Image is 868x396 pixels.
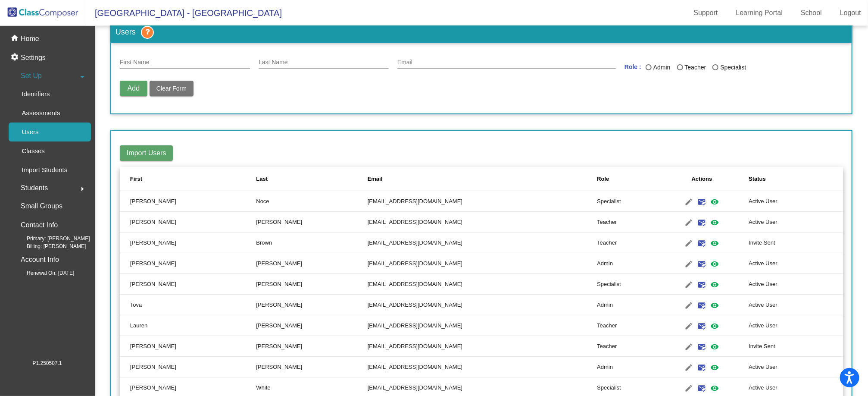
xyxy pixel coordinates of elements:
mat-icon: edit [684,321,694,331]
mat-icon: visibility [710,362,720,373]
td: Admin [597,295,655,315]
mat-icon: visibility [710,280,720,290]
mat-icon: arrow_right [77,184,87,194]
td: [EMAIL_ADDRESS][DOMAIN_NAME] [368,295,597,315]
td: Noce [256,191,367,212]
td: [EMAIL_ADDRESS][DOMAIN_NAME] [368,357,597,377]
td: Active User [749,357,843,377]
mat-icon: visibility [710,217,720,228]
mat-icon: visibility [710,342,720,352]
mat-icon: edit [684,383,694,393]
mat-icon: edit [684,259,694,269]
td: Specialist [597,191,655,212]
td: Brown [256,233,367,253]
span: Students [21,182,48,194]
span: Add [128,85,140,92]
td: [EMAIL_ADDRESS][DOMAIN_NAME] [368,233,597,253]
mat-icon: home [10,34,21,44]
td: [PERSON_NAME] [256,315,367,336]
mat-icon: edit [684,300,694,311]
td: [EMAIL_ADDRESS][DOMAIN_NAME] [368,315,597,336]
td: Lauren [120,315,256,336]
p: Contact Info [21,219,58,231]
td: [PERSON_NAME] [256,274,367,295]
p: Classes [22,146,44,156]
input: First Name [120,59,250,66]
a: Support [687,6,725,20]
div: Teacher [683,63,706,72]
td: [EMAIL_ADDRESS][DOMAIN_NAME] [368,191,597,212]
button: Add [120,81,147,96]
td: Specialist [597,274,655,295]
td: [PERSON_NAME] [256,336,367,357]
div: Email [368,175,383,183]
span: Set Up [21,70,42,82]
button: Clear Form [150,81,194,96]
span: [GEOGRAPHIC_DATA] - [GEOGRAPHIC_DATA] [86,6,282,20]
div: Status [749,175,833,183]
div: First [130,175,256,183]
mat-icon: settings [10,53,21,63]
span: Clear Form [156,85,187,92]
mat-icon: visibility [710,197,720,207]
p: Import Students [22,165,67,175]
td: Admin [597,253,655,274]
td: [PERSON_NAME] [256,295,367,315]
td: Teacher [597,212,655,233]
div: Specialist [718,63,746,72]
td: Teacher [597,336,655,357]
td: Teacher [597,233,655,253]
div: Role [597,175,655,183]
h3: Users [111,22,852,43]
span: Renewal On: [DATE] [13,269,74,277]
span: Import Users [127,149,166,157]
div: Admin [652,63,671,72]
div: Last [256,175,367,183]
div: Email [368,175,597,183]
mat-icon: arrow_drop_down [77,72,87,82]
a: Learning Portal [729,6,790,20]
mat-icon: visibility [710,321,720,331]
td: [PERSON_NAME] [120,233,256,253]
mat-icon: visibility [710,383,720,393]
p: Account Info [21,254,59,266]
mat-icon: edit [684,197,694,207]
mat-icon: edit [684,280,694,290]
mat-icon: visibility [710,259,720,269]
td: [EMAIL_ADDRESS][DOMAIN_NAME] [368,253,597,274]
button: Import Users [120,145,173,161]
td: [PERSON_NAME] [120,253,256,274]
div: Status [749,175,766,183]
input: Last Name [259,59,389,66]
mat-icon: mark_email_read [697,259,707,269]
p: Assessments [22,108,60,118]
td: Tova [120,295,256,315]
mat-radio-group: Last Name [646,63,752,72]
td: [PERSON_NAME] [120,336,256,357]
span: Billing: [PERSON_NAME] [13,242,86,250]
mat-icon: visibility [710,300,720,311]
mat-icon: mark_email_read [697,280,707,290]
div: Last [256,175,268,183]
td: Active User [749,295,843,315]
mat-icon: mark_email_read [697,238,707,248]
td: Invite Sent [749,233,843,253]
mat-label: Role : [624,63,641,72]
mat-icon: visibility [710,238,720,248]
td: [EMAIL_ADDRESS][DOMAIN_NAME] [368,274,597,295]
td: Active User [749,315,843,336]
td: Invite Sent [749,336,843,357]
mat-icon: mark_email_read [697,342,707,352]
p: Small Groups [21,200,62,212]
mat-icon: mark_email_read [697,362,707,373]
mat-icon: edit [684,342,694,352]
a: Logout [833,6,868,20]
td: [EMAIL_ADDRESS][DOMAIN_NAME] [368,212,597,233]
mat-icon: mark_email_read [697,321,707,331]
p: Identifiers [22,89,50,99]
mat-icon: mark_email_read [697,383,707,393]
td: Active User [749,274,843,295]
span: Primary: [PERSON_NAME] [13,235,90,242]
td: Teacher [597,315,655,336]
td: Active User [749,191,843,212]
